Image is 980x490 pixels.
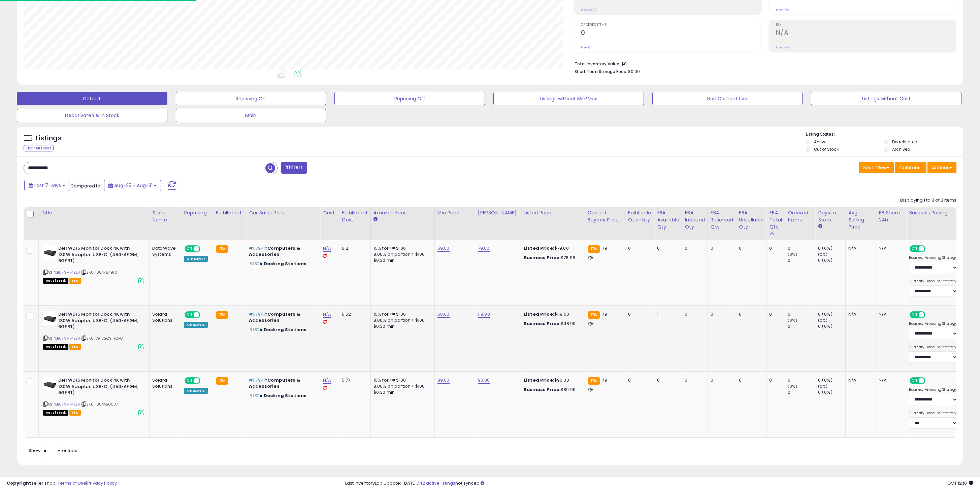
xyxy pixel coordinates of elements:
[249,245,300,257] span: Computers & Accessories
[249,311,300,323] span: Computers & Accessories
[57,336,80,341] a: B079H74ZD1
[249,209,317,216] div: Cur Sales Rank
[588,311,600,319] small: FBA
[848,377,871,383] div: N/A
[818,311,845,317] div: 0 (0%)
[739,209,764,231] div: FBA Unsellable Qty
[524,321,580,327] div: $118.99
[685,209,705,231] div: FBA inbound Qty
[29,447,77,454] span: Show: entries
[739,311,761,317] div: 0
[628,377,649,383] div: 0
[811,92,961,105] button: Listings without Cost
[602,245,607,251] span: 79
[373,216,378,222] small: Amazon Fees.
[524,245,580,251] div: $79.00
[334,92,485,105] button: Repricing Off
[848,311,871,317] div: N/A
[323,245,331,252] a: N/A
[769,209,782,231] div: FBA Total Qty
[769,377,780,383] div: 0
[788,377,815,383] div: 0
[43,278,68,284] span: All listings that are currently out of stock and unavailable for purchase on Amazon
[373,323,429,329] div: $0.30 min
[249,393,315,399] p: in
[711,377,731,383] div: 0
[524,377,554,383] b: Listed Price:
[216,377,228,385] small: FBA
[323,209,336,216] div: Cost
[184,388,207,394] div: Amazon AI
[524,386,561,393] b: Business Price:
[58,480,86,486] a: Terms of Use
[657,245,677,251] div: 0
[152,209,178,223] div: Store Name
[581,8,597,12] small: Prev: $0.00
[818,223,822,230] small: Days In Stock.
[524,245,554,251] b: Listed Price:
[345,480,974,487] div: Last InventoryLab Update: [DATE], not synced.
[199,246,210,252] span: OFF
[947,480,973,486] span: 2025-09-8 12:10 GMT
[24,145,54,151] div: Clear All Filters
[575,69,627,74] b: Short Term Storage Fees:
[249,392,260,399] span: #182
[739,377,761,383] div: 0
[69,344,81,350] span: FBA
[657,311,677,317] div: 1
[36,134,62,143] h5: Listings
[43,344,68,350] span: All listings that are currently out of stock and unavailable for purchase on Amazon
[437,209,472,216] div: Min Price
[602,311,607,317] span: 79
[216,311,228,319] small: FBA
[249,326,260,333] span: #182
[437,377,450,384] a: 89.00
[323,311,331,318] a: N/A
[814,146,839,152] label: Out of Stock
[892,139,917,145] label: Deactivated
[524,209,582,216] div: Listed Price
[478,311,490,318] a: 119.00
[776,29,956,38] h2: N/A
[909,321,958,326] label: Business Repricing Strategy:
[43,410,68,416] span: All listings that are currently out of stock and unavailable for purchase on Amazon
[34,182,61,189] span: Last 7 Days
[373,257,429,264] div: $0.30 min
[848,209,873,231] div: Avg Selling Price
[685,311,703,317] div: 0
[184,256,208,262] div: Win BuyBox
[152,377,176,389] div: Solara Solutions
[910,246,919,252] span: ON
[373,311,429,317] div: 15% for <= $100
[323,377,331,384] a: N/A
[216,209,243,216] div: Fulfillment
[581,29,761,38] h2: 0
[264,260,306,267] span: Docking Stations
[342,311,365,317] div: 6.62
[818,209,843,223] div: Days In Stock
[437,245,450,252] a: 69.00
[478,377,490,384] a: 90.00
[575,61,620,67] b: Total Inventory Value:
[895,162,926,173] button: Columns
[806,131,963,138] p: Listing States:
[711,245,731,251] div: 0
[927,162,956,173] button: Actions
[814,139,826,145] label: Active
[342,245,365,251] div: 6.21
[58,245,140,266] b: Dell WD15 Monitor Dock 4K with 130W Adapter, USB-C, (450-AFGM, 6GFRT)
[373,377,429,383] div: 15% for <= $100
[57,270,80,275] a: B079H74ZD1
[899,164,920,171] span: Columns
[788,252,797,257] small: (0%)
[478,245,490,252] a: 79.00
[879,377,901,383] div: N/A
[478,209,518,216] div: [PERSON_NAME]
[818,257,845,264] div: 0 (0%)
[818,318,827,323] small: (0%)
[788,311,815,317] div: 0
[24,180,69,191] button: Last 7 Days
[185,312,194,318] span: ON
[776,8,789,12] small: Prev: N/A
[685,377,703,383] div: 0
